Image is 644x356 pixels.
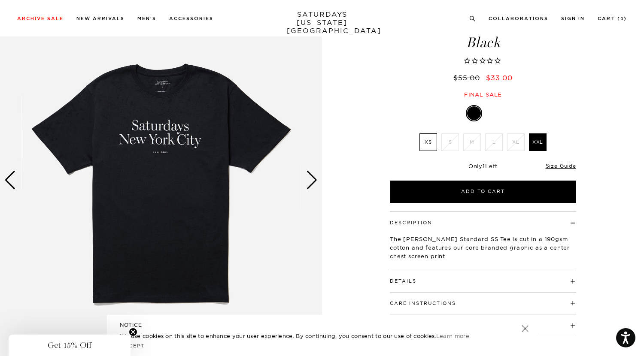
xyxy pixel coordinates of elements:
[486,73,513,82] span: $33.00
[48,340,91,350] span: Get 15% Off
[453,73,483,82] del: $55.00
[546,163,576,169] a: Size Guide
[120,321,524,329] h5: NOTICE
[598,16,627,21] a: Cart (0)
[529,133,547,151] label: XXL
[389,36,577,50] span: Black
[390,235,576,260] p: The [PERSON_NAME] Standard SS Tee is cut in a 190gsm cotton and features our core branded graphic...
[389,57,577,66] span: Rated 0.0 out of 5 stars 0 reviews
[120,343,145,349] a: Accept
[419,133,437,151] label: XS
[489,16,548,21] a: Collaborations
[390,220,432,225] button: Description
[287,10,358,35] a: SATURDAYS[US_STATE][GEOGRAPHIC_DATA]
[390,301,456,306] button: Care Instructions
[390,163,576,170] div: Only Left
[390,279,416,284] button: Details
[306,171,318,190] div: Next slide
[620,17,624,21] small: 0
[561,16,585,21] a: Sign In
[4,171,16,190] div: Previous slide
[17,16,64,21] a: Archive Sale
[169,16,213,21] a: Accessories
[389,5,577,50] h1: [PERSON_NAME] Standard SS Tee
[76,16,125,21] a: New Arrivals
[483,163,485,169] span: 1
[390,181,576,203] button: Add to Cart
[129,328,137,336] button: Close teaser
[436,332,469,339] a: Learn more
[389,91,577,98] div: Final sale
[9,335,131,356] div: Get 15% OffClose teaser
[120,332,494,340] p: We use cookies on this site to enhance your user experience. By continuing, you consent to our us...
[137,16,156,21] a: Men's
